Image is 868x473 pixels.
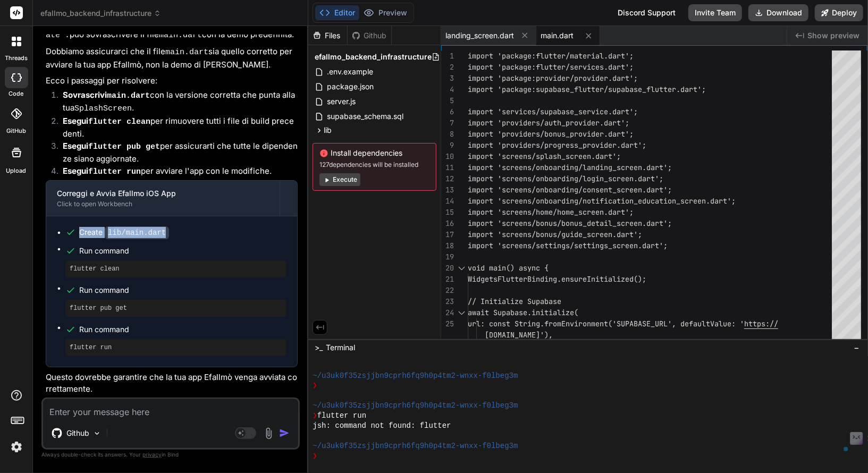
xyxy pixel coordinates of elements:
[441,307,454,318] div: 24
[441,296,454,307] div: 23
[263,427,275,440] img: attachment
[105,226,169,239] code: lib/main.dart
[63,141,160,151] strong: Esegui
[441,106,454,117] div: 6
[468,297,561,306] span: // Initialize Supabase
[313,421,451,431] span: jsh: command not found: flutter
[688,4,742,21] button: Invite Team
[468,274,646,284] span: WidgetsFlutterBinding.ensureInitialized();
[441,184,454,196] div: 13
[63,116,150,126] strong: Esegui
[70,343,282,352] pre: flutter run
[441,196,454,207] div: 14
[680,196,736,206] span: screen.dart';
[57,188,269,199] div: Correggi e Avvia Efallmo iOS App
[468,263,549,273] span: void main() async {
[541,30,574,41] span: main.dart
[326,65,374,78] span: .env.example
[485,330,540,340] span: [DOMAIN_NAME]
[468,174,663,183] span: import 'screens/onboarding/login_screen.dart';
[313,381,317,391] span: ❯
[468,230,642,239] span: import 'screens/bonus/guide_screen.dart';
[348,30,391,41] div: Github
[441,73,454,84] div: 3
[6,126,26,136] label: GitHub
[279,428,290,438] img: icon
[54,89,298,115] li: con la versione corretta che punta alla tua .
[441,251,454,263] div: 19
[441,263,454,274] div: 20
[6,166,27,175] label: Upload
[54,115,298,140] li: per rimuovere tutti i file di build precedenti.
[46,18,297,40] code: flutter create .
[663,319,744,328] span: L', defaultValue: '
[313,451,317,461] span: ❯
[468,85,680,94] span: import 'package:supabase_flutter/supabase_flutter.
[441,117,454,129] div: 7
[468,151,621,161] span: import 'screens/splash_screen.dart';
[468,319,663,328] span: url: const String.fromEnvironment('SUPABASE_UR
[441,229,454,240] div: 17
[88,142,160,151] code: flutter pub get
[441,62,454,73] div: 2
[441,173,454,184] div: 12
[744,319,778,328] span: https://
[441,285,454,296] div: 22
[319,161,429,169] span: 127 dependencies will be installed
[315,52,432,62] span: efallmo_backend_infrastructure
[63,90,150,100] strong: Sovrascrivi
[79,227,169,238] div: Create
[468,107,638,116] span: import 'services/supabase_service.dart';
[41,450,300,460] p: Always double-check its answers. Your in Bind
[159,31,202,40] code: main.dart
[441,129,454,140] div: 8
[540,330,553,340] span: '),
[319,148,429,158] span: Install dependencies
[326,95,357,108] span: server.js
[57,200,269,208] div: Click to open Workbench
[680,85,706,94] span: dart';
[468,207,634,217] span: import 'screens/home/home_screen.dart';
[611,4,682,21] div: Discord Support
[54,140,298,165] li: per assicurarti che tutte le dipendenze siano aggiornate.
[107,91,150,100] code: main.dart
[748,4,808,21] button: Download
[441,84,454,95] div: 4
[854,342,859,353] span: −
[441,318,454,330] div: 25
[46,371,298,395] p: Questo dovrebbe garantire che la tua app Efallmò venga avviata correttamente.
[455,263,469,274] div: Click to collapse the range.
[54,165,298,180] li: per avviare l'app con le modifiche.
[142,451,162,458] span: privacy
[5,54,28,63] label: threads
[74,104,132,113] code: SplashScreen
[315,5,359,20] button: Editor
[441,162,454,173] div: 11
[63,166,141,176] strong: Esegui
[79,246,286,256] span: Run command
[326,80,375,93] span: package.json
[70,265,282,273] pre: flutter clean
[308,30,347,41] div: Files
[70,304,282,312] pre: flutter pub get
[815,4,863,21] button: Deploy
[468,308,578,317] span: await Supabase.initialize(
[165,48,208,57] code: main.dart
[441,207,454,218] div: 15
[441,140,454,151] div: 9
[445,30,514,41] span: landing_screen.dart
[326,110,404,123] span: supabase_schema.sql
[468,241,668,250] span: import 'screens/settings/settings_screen.dart';
[441,151,454,162] div: 10
[468,185,672,195] span: import 'screens/onboarding/consent_screen.dart';
[92,429,102,438] img: Pick Models
[315,342,323,353] span: >_
[324,125,332,136] span: lib
[88,167,141,176] code: flutter run
[326,342,355,353] span: Terminal
[317,411,366,421] span: flutter run
[441,274,454,285] div: 21
[468,62,634,72] span: import 'package:flutter/services.dart';
[441,50,454,62] div: 1
[319,173,360,186] button: Execute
